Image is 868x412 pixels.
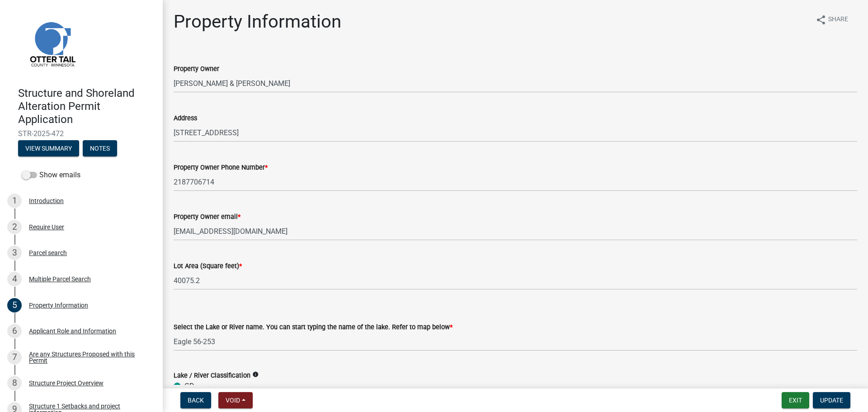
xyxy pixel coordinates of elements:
[7,376,22,390] div: 8
[18,9,86,77] img: Otter Tail County, Minnesota
[29,380,104,386] div: Structure Project Overview
[29,328,116,334] div: Applicant Role and Information
[22,170,80,180] label: Show emails
[174,373,250,379] label: Lake / River Classification
[174,324,453,331] label: Select the Lake or River name. You can start typing the name of the lake. Refer to map below
[7,350,22,365] div: 7
[174,263,242,270] label: Lot Area (Square feet)
[29,302,88,308] div: Property Information
[828,14,848,25] span: Share
[7,298,22,313] div: 5
[184,381,194,392] label: GD
[782,392,809,408] button: Exit
[226,397,240,404] span: Void
[188,397,204,404] span: Back
[816,14,826,25] i: share
[7,194,22,208] div: 1
[29,276,91,282] div: Multiple Parcel Search
[18,146,79,153] wm-modal-confirm: Summary
[820,397,843,404] span: Update
[174,66,219,72] label: Property Owner
[29,351,148,364] div: Are any Structures Proposed with this Permit
[29,198,64,204] div: Introduction
[180,392,211,408] button: Back
[29,250,67,256] div: Parcel search
[7,246,22,260] div: 3
[7,272,22,286] div: 4
[813,392,850,408] button: Update
[29,224,64,230] div: Require User
[252,371,259,378] i: info
[18,129,145,138] span: STR-2025-472
[808,11,855,28] button: shareShare
[83,146,117,153] wm-modal-confirm: Notes
[7,324,22,338] div: 6
[218,392,253,408] button: Void
[174,165,268,171] label: Property Owner Phone Number
[174,11,341,33] h1: Property Information
[83,140,117,156] button: Notes
[174,214,241,220] label: Property Owner email
[7,220,22,234] div: 2
[174,115,197,122] label: Address
[18,140,79,156] button: View Summary
[18,87,156,126] h4: Structure and Shoreland Alteration Permit Application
